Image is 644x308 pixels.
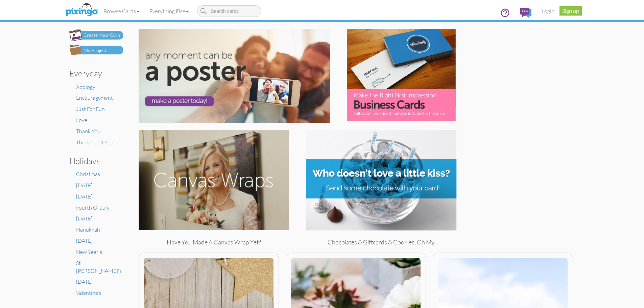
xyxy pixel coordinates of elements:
[347,29,456,121] img: personal_bizcards.jpg
[139,29,330,123] img: personal_poster.jpg
[98,3,144,20] a: Browse Cards
[520,8,531,18] img: comments.svg
[76,260,122,274] a: St. [PERSON_NAME]'s
[64,2,99,19] img: pixingo logo
[69,45,123,55] img: my-projects-button.png
[306,239,457,246] h4: Chocolates & giftcards & cookies, oh my.
[76,204,110,211] a: Fourth Of July
[536,3,559,20] a: Login
[76,182,93,189] a: [DATE]
[69,29,123,41] img: create-own-button.png
[76,94,113,101] a: Encouragement
[139,130,289,231] img: personal_canvaswraps.jpg
[644,308,644,308] iframe: Chat
[84,32,120,39] div: Create Your Own
[76,248,102,255] a: New Year's
[76,84,95,90] a: Apology
[76,278,93,285] a: [DATE]
[306,130,457,231] img: personal_gifts.jpg
[84,47,109,54] div: My Projects
[76,117,87,123] a: Love
[76,226,100,233] a: Hanukkah
[76,171,100,177] a: Christmas
[139,239,289,246] h4: Have you made a Canvas Wrap yet?
[197,5,261,17] input: Search cards
[76,215,93,222] a: [DATE]
[76,237,93,244] a: [DATE]
[76,105,105,112] a: Just For Fun
[144,3,194,20] a: Everything Else
[69,69,118,78] h3: everyday
[76,289,101,296] a: Valentine's
[76,139,114,146] a: Thinking Of You
[69,157,118,165] h3: holidays
[76,193,93,200] a: [DATE]
[559,6,582,16] a: Sign up
[76,128,101,135] a: Thank You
